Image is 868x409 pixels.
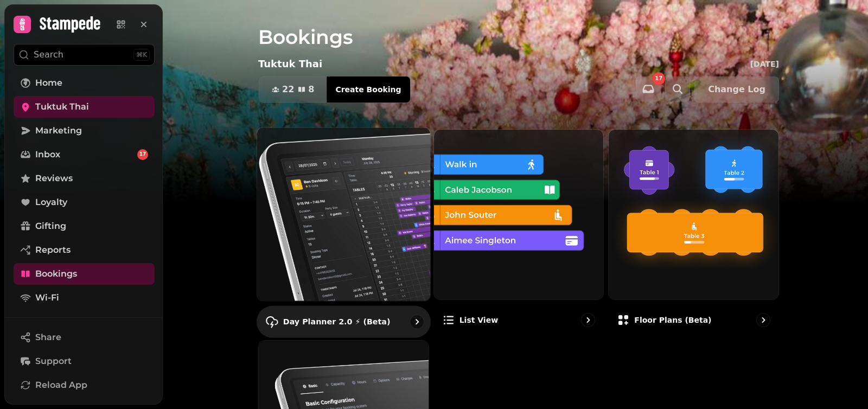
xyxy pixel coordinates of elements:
[35,379,87,392] span: Reload App
[694,76,779,103] button: Change Log
[655,76,662,81] span: 17
[14,327,155,348] button: Share
[459,315,498,325] p: List view
[14,215,155,237] a: Gifting
[308,85,314,94] span: 8
[14,96,155,118] a: Tuktuk Thai
[139,151,146,158] span: 17
[583,315,593,325] svg: go to
[282,85,294,94] span: 22
[35,331,61,344] span: Share
[14,374,155,396] button: Reload App
[35,244,71,257] span: Reports
[14,120,155,142] a: Marketing
[411,316,422,327] svg: go to
[257,127,431,337] a: Day Planner 2.0 ⚡ (Beta)Day Planner 2.0 ⚡ (Beta)
[35,267,77,280] span: Bookings
[258,56,322,72] p: Tuktuk Thai
[34,48,63,61] p: Search
[35,196,67,209] span: Loyalty
[14,144,155,165] a: Inbox17
[35,355,72,368] span: Support
[35,124,82,137] span: Marketing
[133,49,150,61] div: ⌘K
[35,148,60,161] span: Inbox
[608,129,779,336] a: Floor Plans (beta)Floor Plans (beta)
[14,191,155,213] a: Loyalty
[708,85,765,94] span: Change Log
[35,291,59,304] span: Wi-Fi
[750,59,779,69] p: [DATE]
[433,129,604,336] a: List viewList view
[14,263,155,285] a: Bookings
[634,315,711,325] p: Floor Plans (beta)
[335,86,401,93] span: Create Booking
[283,316,391,327] p: Day Planner 2.0 ⚡ (Beta)
[14,350,155,372] button: Support
[248,119,439,309] img: Day Planner 2.0 ⚡ (Beta)
[35,76,62,90] span: Home
[758,315,769,325] svg: go to
[14,239,155,261] a: Reports
[35,100,89,113] span: Tuktuk Thai
[327,76,410,103] button: Create Booking
[609,130,778,299] img: Floor Plans (beta)
[14,287,155,309] a: Wi-Fi
[14,168,155,189] a: Reviews
[14,44,155,66] button: Search⌘K
[434,130,604,299] img: List view
[259,76,327,103] button: 228
[35,172,73,185] span: Reviews
[14,72,155,94] a: Home
[35,220,66,233] span: Gifting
